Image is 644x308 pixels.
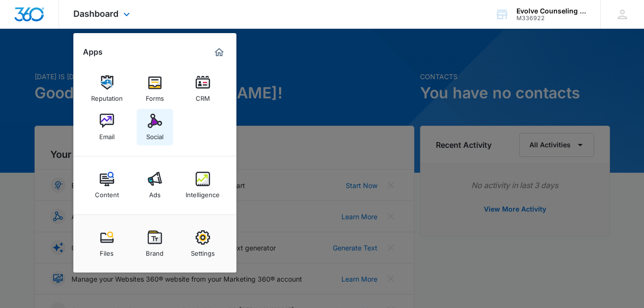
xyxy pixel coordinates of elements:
[516,7,586,15] div: account name
[185,225,221,262] a: Settings
[211,45,227,60] a: Marketing 360® Dashboard
[185,71,221,107] a: CRM
[137,167,173,203] a: Ads
[196,90,210,102] div: CRM
[99,128,115,141] div: Email
[146,128,164,141] div: Social
[95,186,119,199] div: Content
[186,186,220,199] div: Intelligence
[185,167,221,203] a: Intelligence
[91,90,123,102] div: Reputation
[83,47,103,57] h2: Apps
[89,109,125,145] a: Email
[89,167,125,203] a: Content
[89,225,125,262] a: Files
[149,186,161,199] div: Ads
[191,245,215,257] div: Settings
[137,225,173,262] a: Brand
[137,71,173,107] a: Forms
[89,71,125,107] a: Reputation
[73,9,118,19] span: Dashboard
[146,90,164,102] div: Forms
[100,245,114,257] div: Files
[516,15,586,22] div: account id
[146,245,164,257] div: Brand
[137,109,173,145] a: Social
